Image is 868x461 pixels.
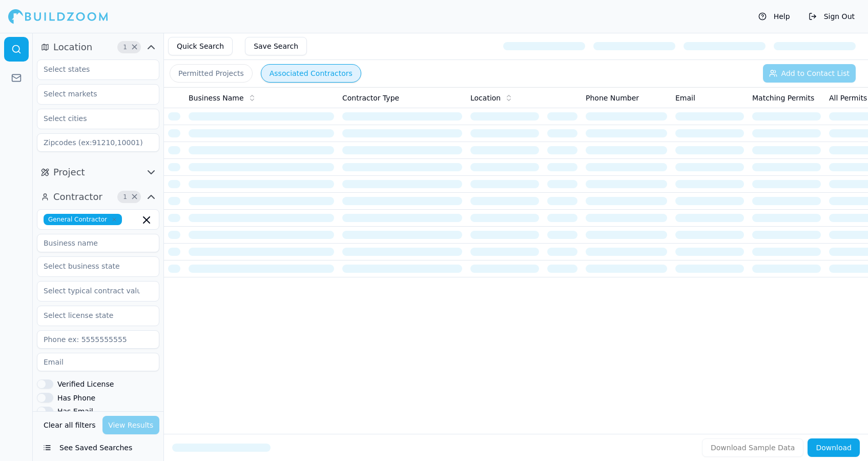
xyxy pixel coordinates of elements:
[44,214,122,225] span: General Contractor
[37,353,159,371] input: Email
[37,60,146,78] input: Select states
[37,257,146,275] input: Select business state
[586,93,639,103] span: Phone Number
[41,416,98,434] button: Clear all filters
[261,64,361,83] button: Associated Contractors
[753,8,795,25] button: Help
[131,45,138,50] span: Clear Location filters
[342,93,399,103] span: Contractor Type
[189,93,244,103] span: Business Name
[803,8,860,25] button: Sign Out
[470,93,501,103] span: Location
[120,192,130,202] span: 1
[752,93,814,103] span: Matching Permits
[37,39,159,55] button: Location1Clear Location filters
[37,85,146,103] input: Select markets
[170,64,253,83] button: Permitted Projects
[168,37,233,55] button: Quick Search
[57,408,93,415] label: Has Email
[53,190,102,204] span: Contractor
[57,394,95,402] label: Has Phone
[120,42,130,52] span: 1
[37,306,146,325] input: Select license state
[37,234,159,252] input: Business name
[829,93,867,103] span: All Permits
[37,330,159,349] input: Phone ex: 5555555555
[37,109,146,128] input: Select cities
[37,438,159,457] button: See Saved Searches
[245,37,307,55] button: Save Search
[675,93,695,103] span: Email
[37,164,159,181] button: Project
[53,165,85,179] span: Project
[808,438,860,457] button: Download
[131,194,138,199] span: Clear Contractor filters
[37,282,146,300] input: Select typical contract value
[53,40,92,54] span: Location
[37,133,159,152] input: Zipcodes (ex:91210,10001)
[57,380,114,388] label: Verified License
[37,189,159,205] button: Contractor1Clear Contractor filters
